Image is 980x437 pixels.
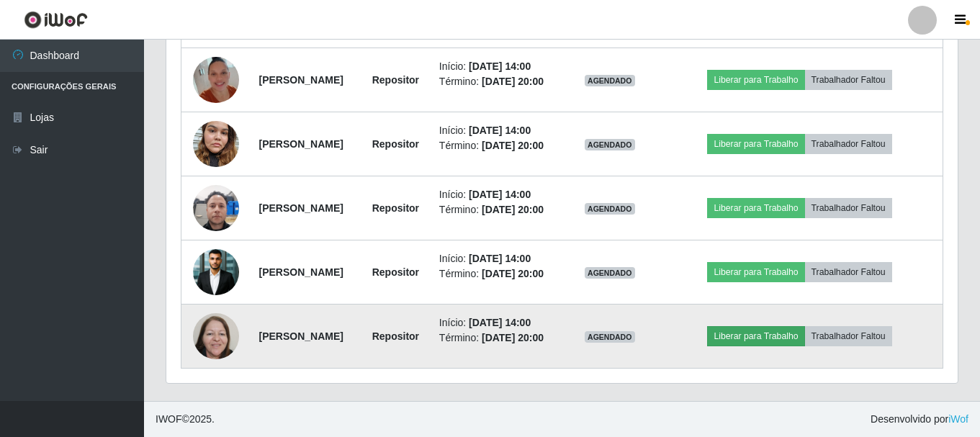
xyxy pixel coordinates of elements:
[24,11,88,29] img: CoreUI Logo
[439,202,554,217] li: Término:
[805,262,892,282] button: Trabalhador Faltou
[707,70,804,90] button: Liberar para Trabalho
[871,412,968,427] span: Desenvolvido por
[482,76,544,87] time: [DATE] 20:00
[372,74,419,86] strong: Repositor
[482,268,544,279] time: [DATE] 20:00
[259,330,343,342] strong: [PERSON_NAME]
[193,113,239,174] img: 1756311353314.jpeg
[439,330,554,346] li: Término:
[469,253,531,264] time: [DATE] 14:00
[439,59,554,74] li: Início:
[439,251,554,266] li: Início:
[156,413,182,425] span: IWOF
[439,266,554,281] li: Término:
[259,74,343,86] strong: [PERSON_NAME]
[439,123,554,138] li: Início:
[482,332,544,343] time: [DATE] 20:00
[805,134,892,154] button: Trabalhador Faltou
[469,317,531,328] time: [DATE] 14:00
[439,74,554,89] li: Término:
[585,203,635,215] span: AGENDADO
[469,60,531,72] time: [DATE] 14:00
[948,413,968,425] a: iWof
[805,326,892,346] button: Trabalhador Faltou
[585,267,635,279] span: AGENDADO
[439,315,554,330] li: Início:
[585,139,635,150] span: AGENDADO
[259,202,343,214] strong: [PERSON_NAME]
[707,262,804,282] button: Liberar para Trabalho
[259,138,343,150] strong: [PERSON_NAME]
[372,202,419,214] strong: Repositor
[585,331,635,343] span: AGENDADO
[372,138,419,150] strong: Repositor
[707,134,804,154] button: Liberar para Trabalho
[482,140,544,151] time: [DATE] 20:00
[439,187,554,202] li: Início:
[156,412,215,427] span: © 2025 .
[372,266,419,278] strong: Repositor
[259,266,343,278] strong: [PERSON_NAME]
[193,177,239,238] img: 1756647806574.jpeg
[482,204,544,215] time: [DATE] 20:00
[193,39,239,121] img: 1755553996124.jpeg
[585,75,635,86] span: AGENDADO
[193,295,239,377] img: 1757629806308.jpeg
[805,70,892,90] button: Trabalhador Faltou
[372,330,419,342] strong: Repositor
[439,138,554,153] li: Término:
[707,326,804,346] button: Liberar para Trabalho
[707,198,804,218] button: Liberar para Trabalho
[469,189,531,200] time: [DATE] 14:00
[805,198,892,218] button: Trabalhador Faltou
[469,125,531,136] time: [DATE] 14:00
[193,238,239,307] img: 1757210269683.jpeg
